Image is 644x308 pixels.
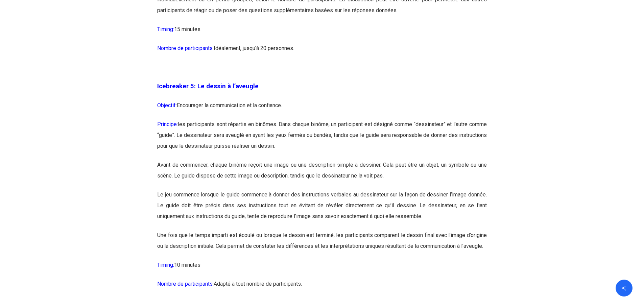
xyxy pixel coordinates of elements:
[157,45,214,51] span: Nombre de participants:
[157,160,487,189] p: Avant de commencer, chaque binôme reçoit une image ou une description simple à dessiner. Cela peu...
[157,100,487,119] p: Encourager la communication et la confiance.
[157,43,487,62] p: Idéalement, jusqu’à 20 personnes.
[157,281,214,287] span: Nombre de participants:
[157,189,487,230] p: Le jeu commence lorsque le guide commence à donner des instructions verbales au dessinateur sur l...
[157,82,259,90] span: Icebreaker 5: Le dessin à l’aveugle
[157,121,178,127] span: Principe:
[157,262,174,268] span: Timing:
[157,230,487,260] p: Une fois que le temps imparti est écoulé ou lorsque le dessin est terminé, les participants compa...
[157,102,177,109] span: Objectif:
[157,260,487,279] p: 10 minutes
[157,119,487,160] p: les participants sont répartis en binômes. Dans chaque binôme, un participant est désigné comme “...
[157,26,174,32] span: Timing:
[157,24,487,43] p: 15 minutes
[157,279,487,298] p: Adapté à tout nombre de participants.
